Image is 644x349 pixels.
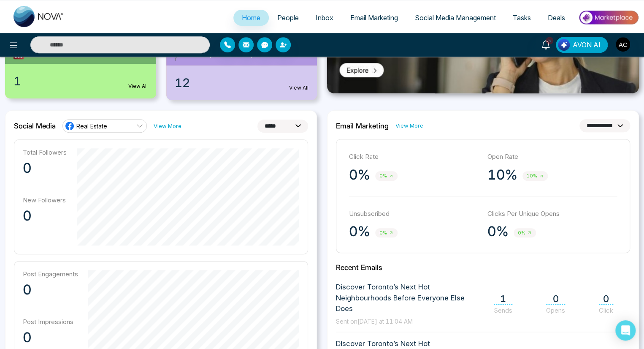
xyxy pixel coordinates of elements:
p: New Followers [23,196,67,204]
p: Click Rate [349,152,479,162]
span: Sent on [DATE] at 11:04 AM [336,318,413,325]
span: 5 [546,37,553,44]
img: Market-place.gif [578,8,639,27]
h2: Email Marketing [336,122,389,130]
a: View More [154,122,181,130]
span: Opens [546,306,565,314]
h2: Social Media [14,122,56,130]
p: 0% [349,223,370,240]
h2: Recent Emails [336,263,630,272]
span: Click [599,306,613,314]
a: 5 [536,37,556,52]
span: 0 [599,293,613,305]
span: Email Marketing [350,14,398,22]
p: Post Engagements [23,270,78,278]
button: AVON AI [556,37,608,53]
a: People [269,10,307,26]
a: Email Marketing [342,10,406,26]
img: User Avatar [616,37,630,52]
p: 0 [23,281,78,298]
span: 0 [546,293,565,305]
a: Inbox [307,10,342,26]
p: 0% [487,223,509,240]
div: Open Intercom Messenger [615,320,636,341]
a: Deals [539,10,574,26]
p: Clicks Per Unique Opens [487,209,617,219]
a: Social Media Management [406,10,504,26]
span: 0% [514,228,536,238]
span: Deals [548,14,565,22]
img: Nova CRM Logo [14,6,64,27]
p: Unsubscribed [349,209,479,219]
span: 0% [375,171,398,181]
span: 10% [522,171,548,181]
span: 1 [494,293,512,305]
span: 0% [375,228,398,238]
span: Discover Toronto’s Next Hot Neighbourhoods Before Everyone Else Does [336,282,481,314]
p: 0% [349,166,370,183]
span: Inbox [316,14,333,22]
p: 10% [487,166,517,183]
span: AVON AI [573,40,601,50]
p: 0 [23,160,67,177]
span: People [277,14,299,22]
span: Tasks [513,14,531,22]
span: Social Media Management [415,14,496,22]
span: Real Estate [76,122,107,130]
a: Tasks [504,10,539,26]
span: Sends [494,306,512,314]
a: View All [289,84,308,92]
a: View All [128,82,148,90]
span: 1 [14,72,21,90]
img: Lead Flow [558,39,570,51]
p: Total Followers [23,148,67,156]
a: Home [233,10,269,26]
a: Incomplete Follow Ups12View All [161,44,322,100]
span: Home [242,14,260,22]
p: Open Rate [487,152,617,162]
p: 0 [23,329,78,346]
a: View More [395,122,423,130]
p: Post Impressions [23,318,78,326]
span: 12 [175,74,190,92]
p: 0 [23,207,67,224]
